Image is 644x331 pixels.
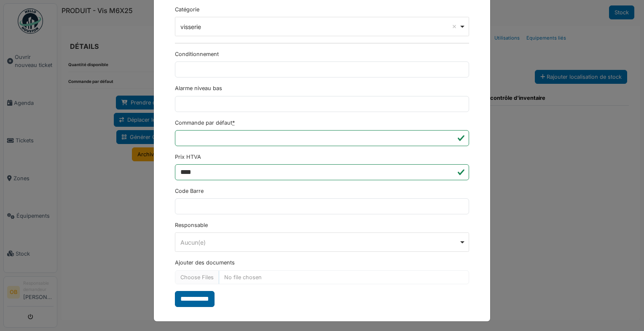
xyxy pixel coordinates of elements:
[175,153,201,161] label: Prix HTVA
[180,238,459,247] div: Aucun(e)
[232,120,235,126] abbr: Requis
[175,119,235,127] label: Commande par défaut
[175,84,222,92] label: Alarme niveau bas
[450,22,459,31] button: Remove item: '625'
[175,50,219,58] label: Conditionnement
[175,5,199,13] label: Catégorie
[175,259,235,267] label: Ajouter des documents
[175,187,204,195] label: Code Barre
[180,22,459,31] div: visserie
[175,221,208,229] label: Responsable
